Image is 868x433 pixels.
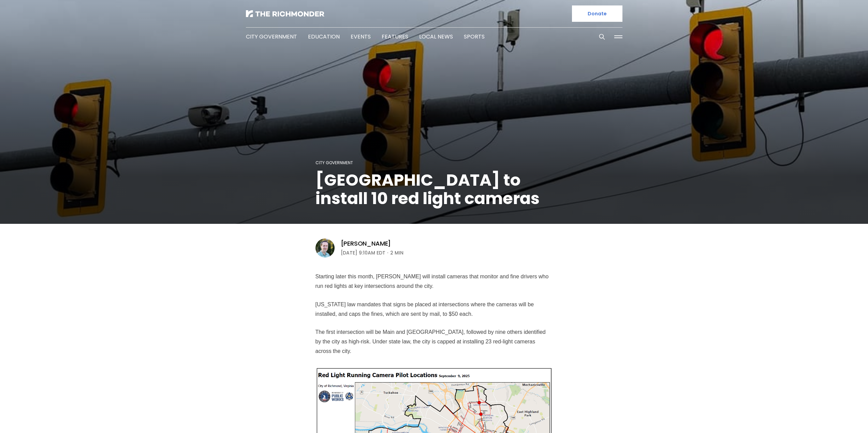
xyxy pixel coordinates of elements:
span: 2 min [390,249,403,257]
a: Events [351,33,371,41]
a: [PERSON_NAME] [341,239,391,248]
button: Search this site [597,32,607,42]
a: Sports [464,33,485,41]
p: The first intersection will be Main and [GEOGRAPHIC_DATA], followed by nine others identified by ... [315,327,553,356]
time: [DATE] 9:10AM EDT [341,249,385,257]
p: Starting later this month, [PERSON_NAME] will install cameras that monitor and fine drivers who r... [315,272,553,291]
a: Education [308,33,340,41]
a: Features [382,33,408,41]
a: Donate [572,5,622,22]
a: City Government [246,33,297,41]
a: Local News [419,33,453,41]
p: [US_STATE] law mandates that signs be placed at intersections where the cameras will be installed... [315,300,553,319]
h1: [GEOGRAPHIC_DATA] to install 10 red light cameras [315,171,553,208]
img: The Richmonder [246,10,324,17]
img: Michael Phillips [315,238,335,258]
iframe: portal-trigger [810,400,868,433]
a: City Government [315,160,353,166]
